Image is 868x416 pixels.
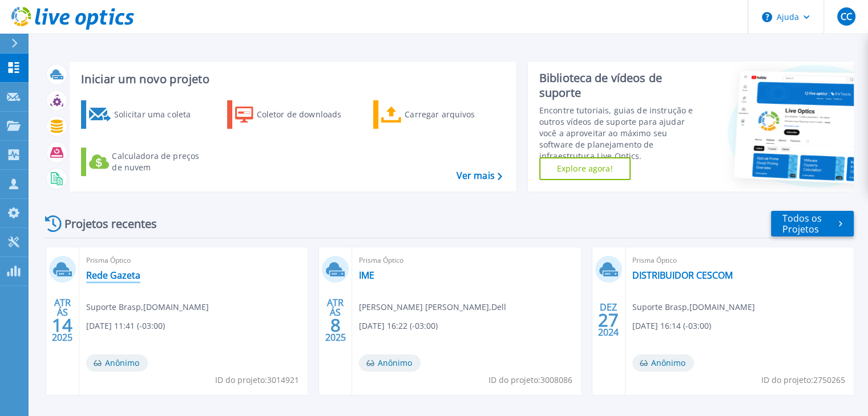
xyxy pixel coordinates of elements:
font: Solicitar uma coleta [114,109,191,120]
font: 2025 [52,331,72,344]
a: DISTRIBUIDOR CESCOM [632,270,733,281]
font: [DATE] 16:14 (-03:00) [632,320,711,331]
a: Rede Gazeta [86,270,140,281]
font: Carregar arquivos [405,109,475,120]
font: ID do projeto: [215,374,267,385]
a: Carregar arquivos [373,100,500,129]
font: Suporte Brasp [86,301,141,312]
font: [DATE] 16:22 (-03:00) [359,320,438,331]
font: Prisma Óptico [86,255,131,265]
font: [DOMAIN_NAME] [689,301,755,312]
font: Projetos recentes [64,216,157,231]
font: [DOMAIN_NAME] [143,301,209,312]
font: 14 [52,313,72,337]
a: Ver mais [457,170,502,181]
font: Suporte Brasp [632,301,687,312]
font: Anônimo [105,357,139,368]
font: 2025 [325,331,346,344]
font: , [489,301,491,312]
font: , [687,301,689,312]
a: Explore agora! [539,157,631,180]
font: Anônimo [378,357,412,368]
a: IME [359,270,374,281]
font: [PERSON_NAME] [PERSON_NAME] [359,301,489,312]
font: ATRÁS [54,296,71,319]
font: IME [359,269,374,282]
font: Anônimo [651,357,685,368]
a: Coletor de downloads [227,100,354,129]
a: Solicitar uma coleta [81,100,208,129]
font: Ver mais [457,169,495,182]
font: DEZ [600,301,617,313]
font: DISTRIBUIDOR CESCOM [632,269,733,282]
font: , [141,301,143,312]
font: Biblioteca de vídeos de suporte [539,70,662,100]
font: Iniciar um novo projeto [81,71,209,87]
font: Encontre tutoriais, guias de instrução e outros vídeos de suporte para ajudar você a aproveitar a... [539,105,693,161]
font: Calculadora de preços de nuvem [112,150,199,173]
font: Prisma Óptico [632,255,677,265]
font: CC [840,10,851,23]
font: 3008086 [540,374,572,385]
font: Coletor de downloads [257,109,342,120]
font: Rede Gazeta [86,269,140,282]
font: Ajuda [777,11,799,22]
font: ID do projeto: [488,374,540,385]
font: Explore agora! [557,163,613,174]
font: Todos os Projetos [782,212,822,235]
a: Todos os Projetos [771,211,854,236]
font: 2024 [598,326,619,338]
font: 3014921 [267,374,299,385]
font: ATRÁS [327,296,344,319]
font: ID do projeto: [761,374,813,385]
font: 8 [330,313,341,337]
font: Dell [491,301,506,312]
font: Prisma Óptico [359,255,403,265]
a: Calculadora de preços de nuvem [81,148,208,176]
font: 27 [598,308,619,332]
font: [DATE] 11:41 (-03:00) [86,320,165,331]
font: 2750265 [813,374,845,385]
